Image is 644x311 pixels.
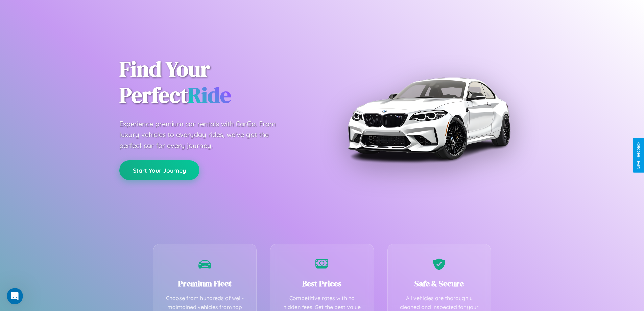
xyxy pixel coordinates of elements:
div: Give Feedback [636,142,641,169]
h3: Safe & Secure [398,278,481,289]
h3: Premium Fleet [164,278,246,289]
h1: Find Your Perfect [119,56,312,108]
iframe: Intercom live chat [7,288,23,304]
button: Start Your Journey [119,160,199,180]
h3: Best Prices [281,278,363,289]
img: Premium BMW car rental vehicle [344,34,513,203]
span: Ride [188,80,231,110]
p: Experience premium car rentals with CarGo. From luxury vehicles to everyday rides, we've got the ... [119,118,288,151]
